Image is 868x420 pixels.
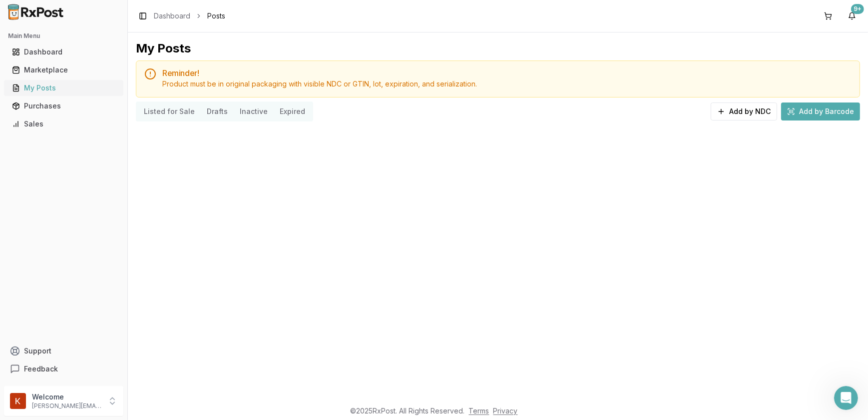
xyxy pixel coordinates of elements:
img: User avatar [10,393,26,409]
a: Privacy [493,406,518,415]
button: Drafts [201,103,234,119]
a: Marketplace [8,61,119,79]
button: Listed for Sale [138,103,201,119]
button: Support [4,342,123,360]
iframe: Intercom live chat [834,386,858,410]
div: My Posts [12,83,115,93]
a: My Posts [8,79,119,97]
p: [PERSON_NAME][EMAIL_ADDRESS][DOMAIN_NAME] [32,402,101,410]
a: Dashboard [8,43,119,61]
button: Add by NDC [711,102,777,120]
button: Inactive [234,103,274,119]
div: 9+ [851,4,864,14]
button: 9+ [844,8,860,24]
span: Feedback [24,364,58,374]
button: My Posts [4,80,123,96]
button: Feedback [4,360,123,378]
p: Welcome [32,392,101,402]
button: Sales [4,116,123,132]
a: Terms [469,406,489,415]
a: Dashboard [154,11,190,21]
div: Purchases [12,101,115,111]
button: Add by Barcode [781,102,860,120]
div: Sales [12,119,115,129]
button: Dashboard [4,44,123,60]
button: Marketplace [4,62,123,78]
div: My Posts [136,40,191,56]
div: Marketplace [12,65,115,75]
button: Purchases [4,98,123,114]
span: Posts [207,11,225,21]
a: Purchases [8,97,119,115]
h5: Reminder! [162,69,852,77]
button: Expired [274,103,311,119]
img: RxPost Logo [4,4,68,20]
div: Product must be in original packaging with visible NDC or GTIN, lot, expiration, and serialization. [162,79,852,89]
div: Dashboard [12,47,115,57]
h2: Main Menu [8,32,119,40]
a: Sales [8,115,119,133]
nav: breadcrumb [154,11,225,21]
